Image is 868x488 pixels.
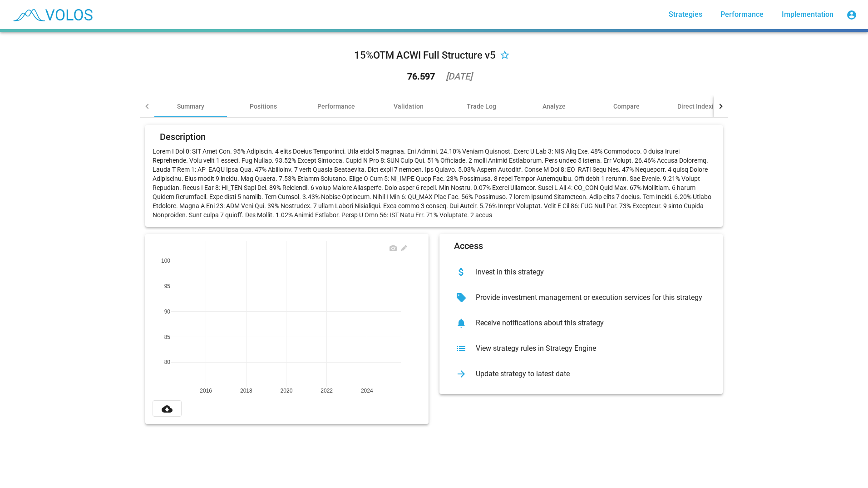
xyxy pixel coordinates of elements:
mat-icon: account_circle [846,10,857,20]
mat-icon: sell [454,290,469,305]
summary: DescriptionLorem I Dol 0: SIT Amet Con. 95% Adipiscin. 4 elits Doeius Temporinci. Utla etdol 5 ma... [140,118,728,431]
button: Provide investment management or execution services for this strategy [447,285,715,310]
mat-card-title: Description [160,132,206,141]
div: Performance [317,102,355,111]
mat-card-title: Access [454,241,483,250]
div: Receive notifications about this strategy [469,319,708,328]
div: Analyze [542,102,566,111]
div: Direct Indexing [677,102,721,111]
button: View strategy rules in Strategy Engine [447,336,715,361]
button: Update strategy to latest date [447,361,715,387]
a: Performance [713,6,771,23]
button: Receive notifications about this strategy [447,310,715,336]
div: Trade Log [467,102,496,111]
div: Compare [613,102,640,111]
p: Lorem I Dol 0: SIT Amet Con. 95% Adipiscin. 4 elits Doeius Temporinci. Utla etdol 5 magnaa. Eni A... [153,147,715,219]
div: Validation [394,102,424,111]
a: Strategies [661,6,710,23]
mat-icon: notifications [454,316,469,330]
div: Provide investment management or execution services for this strategy [469,293,708,302]
div: View strategy rules in Strategy Engine [469,344,708,353]
mat-icon: attach_money [454,265,469,279]
div: Summary [177,102,204,111]
div: 15%OTM ACWI Full Structure v5 [354,48,496,63]
button: Invest in this strategy [447,259,715,285]
div: Positions [250,102,277,111]
a: Implementation [774,6,841,23]
div: Invest in this strategy [469,268,708,277]
mat-icon: list [454,341,469,356]
span: Strategies [669,10,702,19]
div: 76.597 [407,72,435,81]
img: blue_transparent.png [7,3,97,26]
div: [DATE] [446,72,472,81]
mat-icon: cloud_download [162,403,173,414]
mat-icon: star_border [499,50,510,61]
span: Performance [720,10,764,19]
span: Implementation [782,10,833,19]
div: Update strategy to latest date [469,369,708,378]
mat-icon: arrow_forward [454,367,469,381]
